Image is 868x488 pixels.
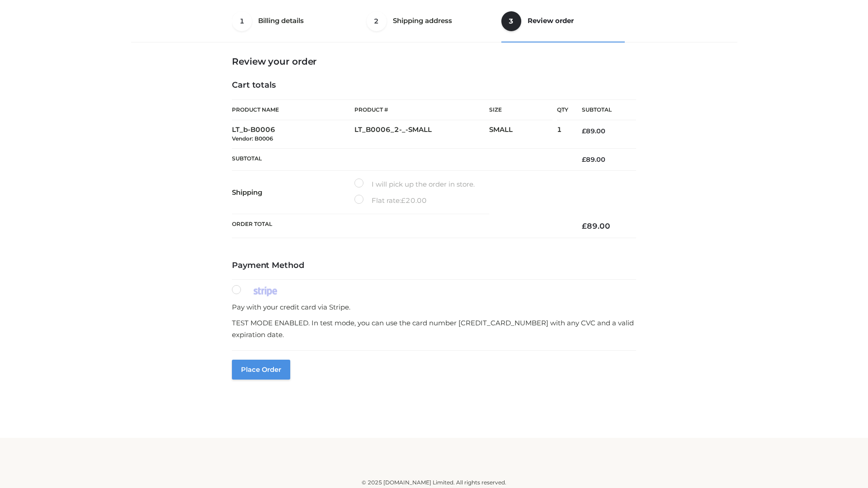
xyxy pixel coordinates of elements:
bdi: 89.00 [582,221,610,230]
bdi: 89.00 [582,127,605,135]
bdi: 89.00 [582,155,605,164]
h4: Cart totals [232,80,636,90]
th: Product # [354,99,489,120]
small: Vendor: B0006 [232,135,273,142]
div: © 2025 [DOMAIN_NAME] Limited. All rights reserved. [134,478,734,487]
th: Product Name [232,99,354,120]
td: LT_b-B0006 [232,120,354,149]
h3: Review your order [232,56,636,67]
p: TEST MODE ENABLED. In test mode, you can use the card number [CREDIT_CARD_NUMBER] with any CVC an... [232,317,636,340]
span: £ [582,221,587,230]
span: £ [582,155,586,164]
td: LT_B0006_2-_-SMALL [354,120,489,149]
label: I will pick up the order in store. [354,178,475,190]
th: Order Total [232,214,568,238]
td: 1 [557,120,568,149]
th: Subtotal [232,148,568,170]
td: SMALL [489,120,557,149]
th: Qty [557,99,568,120]
span: £ [401,196,406,205]
th: Size [489,100,552,120]
span: £ [582,127,586,135]
bdi: 20.00 [401,196,427,205]
button: Place order [232,360,290,380]
label: Flat rate: [354,195,427,206]
h4: Payment Method [232,261,636,271]
p: Pay with your credit card via Stripe. [232,301,636,313]
th: Subtotal [568,100,636,120]
th: Shipping [232,171,354,214]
